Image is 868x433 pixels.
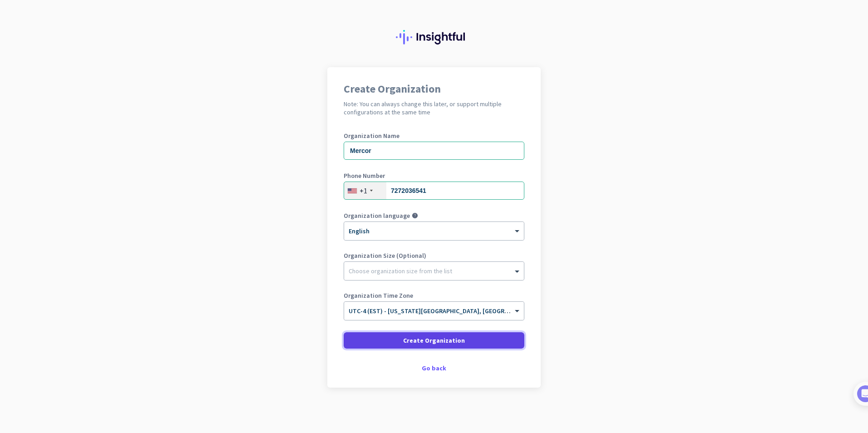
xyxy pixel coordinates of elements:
[412,212,418,219] i: help
[344,182,524,200] input: 201-555-0123
[344,84,524,94] h1: Create Organization
[403,336,465,345] span: Create Organization
[344,172,524,179] label: Phone Number
[344,142,524,160] input: What is the name of your organization?
[344,365,524,371] div: Go back
[344,332,524,349] button: Create Organization
[344,252,524,259] label: Organization Size (Optional)
[344,100,524,116] h2: Note: You can always change this later, or support multiple configurations at the same time
[396,30,472,44] img: Insightful
[344,292,524,299] label: Organization Time Zone
[344,212,410,219] label: Organization language
[360,186,367,195] div: +1
[344,133,524,139] label: Organization Name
